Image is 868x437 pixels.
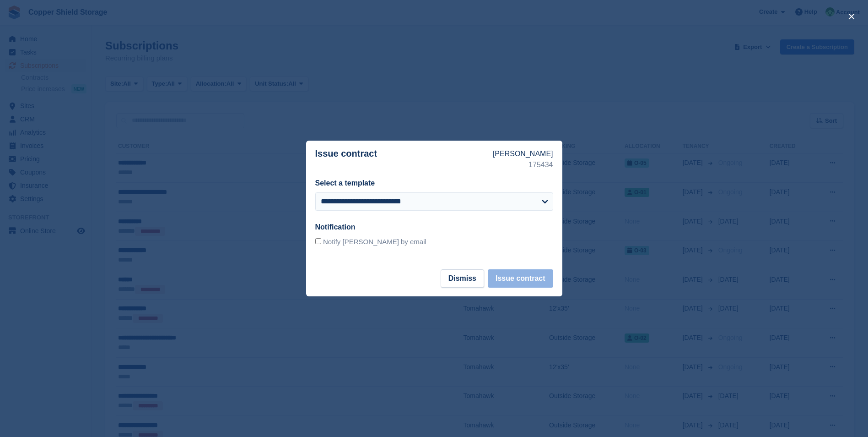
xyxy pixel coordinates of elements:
label: Notification [315,223,356,231]
button: close [844,9,859,24]
p: Issue contract [315,148,493,170]
label: Select a template [315,179,375,187]
button: Issue contract [488,269,553,288]
span: Notify [PERSON_NAME] by email [323,238,426,246]
p: [PERSON_NAME] [493,148,553,159]
button: Dismiss [441,269,484,288]
input: Notify [PERSON_NAME] by email [315,238,321,244]
p: 175434 [493,159,553,170]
